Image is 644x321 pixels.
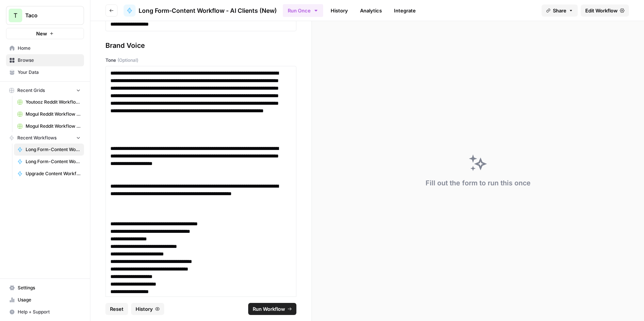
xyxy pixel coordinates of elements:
[136,305,153,313] span: History
[124,5,277,17] a: Long Form-Content Workflow - AI Clients (New)
[248,303,296,315] button: Run Workflow
[581,5,629,17] a: Edit Workflow
[14,156,84,168] a: Long Form-Content Workflow - All Clients (New)
[36,30,47,37] span: New
[326,5,353,17] a: History
[25,12,71,19] span: Taco
[26,123,81,130] span: Mogul Reddit Workflow Grid
[6,66,84,78] a: Your Data
[426,178,531,188] div: Fill out the form to run this once
[105,303,128,315] button: Reset
[18,57,81,64] span: Browse
[14,108,84,120] a: Mogul Reddit Workflow Grid (1)
[14,144,84,156] a: Long Form-Content Workflow - AI Clients (New)
[356,5,386,17] a: Analytics
[14,96,84,108] a: Youtooz Reddit Workflow Grid
[18,297,81,303] span: Usage
[14,11,17,20] span: T
[131,303,164,315] button: History
[18,69,81,76] span: Your Data
[6,282,84,294] a: Settings
[6,42,84,54] a: Home
[14,168,84,180] a: Upgrade Content Workflow - Nurx
[585,7,618,14] span: Edit Workflow
[105,57,296,64] label: Tone
[6,85,84,96] button: Recent Grids
[18,284,81,291] span: Settings
[6,132,84,144] button: Recent Workflows
[283,4,323,17] button: Run Once
[253,305,285,313] span: Run Workflow
[6,294,84,306] a: Usage
[542,5,578,17] button: Share
[389,5,420,17] a: Integrate
[18,45,81,52] span: Home
[6,54,84,66] a: Browse
[26,146,81,153] span: Long Form-Content Workflow - AI Clients (New)
[26,99,81,105] span: Youtooz Reddit Workflow Grid
[18,309,81,315] span: Help + Support
[118,57,138,64] span: (Optional)
[17,135,56,141] span: Recent Workflows
[26,170,81,177] span: Upgrade Content Workflow - Nurx
[6,6,84,25] button: Workspace: Taco
[110,305,124,313] span: Reset
[26,111,81,118] span: Mogul Reddit Workflow Grid (1)
[6,306,84,318] button: Help + Support
[553,7,566,14] span: Share
[26,158,81,165] span: Long Form-Content Workflow - All Clients (New)
[14,120,84,132] a: Mogul Reddit Workflow Grid
[6,28,84,39] button: New
[17,87,45,94] span: Recent Grids
[139,6,277,15] span: Long Form-Content Workflow - AI Clients (New)
[105,40,296,51] div: Brand Voice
